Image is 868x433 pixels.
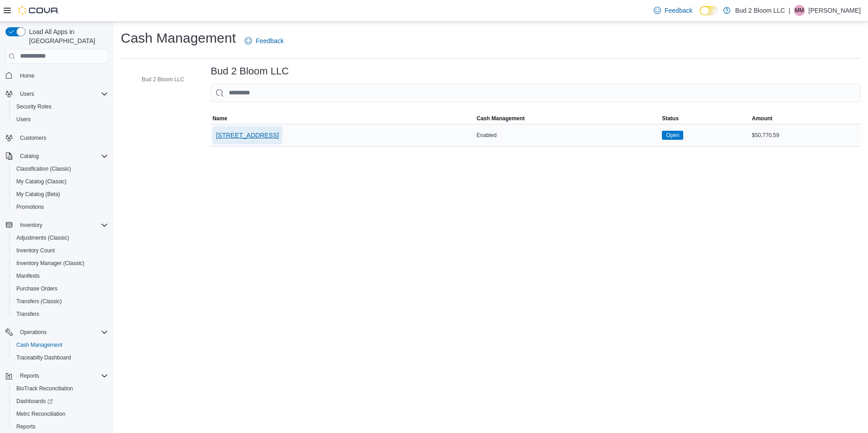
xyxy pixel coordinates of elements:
[20,372,39,379] span: Reports
[16,327,50,338] button: Operations
[13,309,108,320] span: Transfers
[16,385,73,392] span: BioTrack Reconciliation
[809,5,861,16] p: [PERSON_NAME]
[13,163,75,174] a: Classification (Classic)
[211,113,475,124] button: Name
[13,383,77,394] a: BioTrack Reconciliation
[16,310,39,318] span: Transfers
[794,5,805,16] div: Michele McDade
[9,382,112,395] button: BioTrack Reconciliation
[13,271,108,281] span: Manifests
[13,340,108,350] span: Cash Management
[16,220,46,231] button: Inventory
[16,341,62,349] span: Cash Management
[16,423,35,430] span: Reports
[9,408,112,420] button: Metrc Reconciliation
[665,6,692,15] span: Feedback
[16,178,67,185] span: My Catalog (Classic)
[13,114,108,125] span: Users
[13,283,61,294] a: Purchase Orders
[16,327,108,338] span: Operations
[16,370,43,381] button: Reports
[9,420,112,433] button: Reports
[660,113,750,124] button: Status
[16,247,55,254] span: Inventory Count
[211,84,861,102] input: This is a search bar. As you type, the results lower in the page will automatically filter.
[13,352,74,363] a: Traceabilty Dashboard
[16,370,108,381] span: Reports
[9,231,112,244] button: Adjustments (Classic)
[9,270,112,282] button: Manifests
[16,70,38,81] a: Home
[9,351,112,364] button: Traceabilty Dashboard
[20,221,42,229] span: Inventory
[16,234,69,241] span: Adjustments (Classic)
[752,115,772,122] span: Amount
[18,6,59,15] img: Cova
[750,113,861,124] button: Amount
[2,326,112,339] button: Operations
[13,421,39,432] a: Reports
[735,5,785,16] p: Bud 2 Bloom LLC
[20,72,35,79] span: Home
[16,116,30,123] span: Users
[9,175,112,188] button: My Catalog (Classic)
[142,76,184,83] span: Bud 2 Bloom LLC
[13,101,55,112] a: Security Roles
[13,189,64,200] a: My Catalog (Beta)
[25,27,108,45] span: Load All Apps in [GEOGRAPHIC_DATA]
[2,219,112,231] button: Inventory
[13,189,108,200] span: My Catalog (Beta)
[2,69,112,82] button: Home
[13,352,108,363] span: Traceabilty Dashboard
[13,232,108,243] span: Adjustments (Classic)
[212,126,282,144] button: [STREET_ADDRESS]
[9,282,112,295] button: Purchase Orders
[789,5,790,16] p: |
[13,408,108,419] span: Metrc Reconciliation
[13,283,108,294] span: Purchase Orders
[16,165,71,172] span: Classification (Classic)
[2,369,112,382] button: Reports
[13,383,108,394] span: BioTrack Reconciliation
[9,162,112,175] button: Classification (Classic)
[9,257,112,270] button: Inventory Manager (Classic)
[2,88,112,100] button: Users
[475,113,660,124] button: Cash Management
[13,176,108,187] span: My Catalog (Classic)
[662,115,679,122] span: Status
[211,66,289,77] h3: Bud 2 Bloom LLC
[9,113,112,126] button: Users
[9,188,112,201] button: My Catalog (Beta)
[13,202,48,212] a: Promotions
[13,101,108,112] span: Security Roles
[2,150,112,162] button: Catalog
[666,131,679,139] span: Open
[212,115,227,122] span: Name
[13,296,108,307] span: Transfers (Classic)
[16,272,39,280] span: Manifests
[13,114,34,125] a: Users
[129,74,188,85] button: Bud 2 Bloom LLC
[241,32,287,50] a: Feedback
[16,151,42,162] button: Catalog
[16,133,50,143] a: Customers
[9,201,112,213] button: Promotions
[662,131,683,140] span: Open
[16,354,71,361] span: Traceabilty Dashboard
[9,395,112,408] a: Dashboards
[9,295,112,308] button: Transfers (Classic)
[13,271,43,281] a: Manifests
[9,308,112,320] button: Transfers
[256,36,283,45] span: Feedback
[20,153,39,160] span: Catalog
[16,70,108,81] span: Home
[9,244,112,257] button: Inventory Count
[16,398,53,405] span: Dashboards
[13,202,108,212] span: Promotions
[16,89,38,99] button: Users
[2,131,112,144] button: Customers
[13,232,73,243] a: Adjustments (Classic)
[700,6,719,15] input: Dark Mode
